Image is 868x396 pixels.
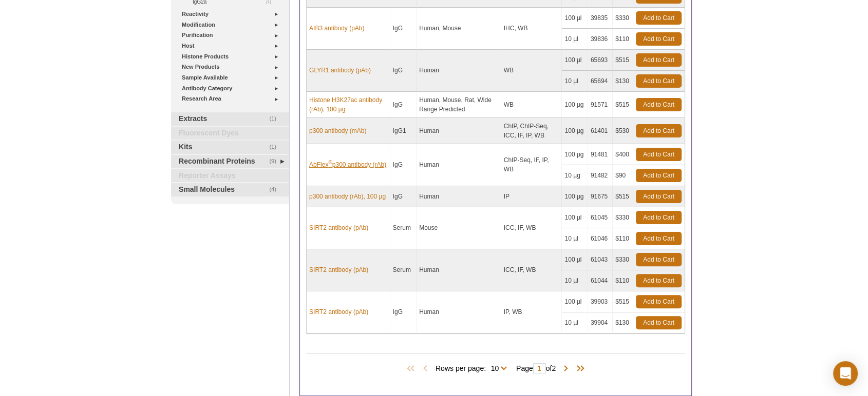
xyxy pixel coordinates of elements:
a: Add to Cart [636,124,682,137]
span: Last Page [571,364,587,374]
a: Add to Cart [636,232,682,245]
td: 100 µg [562,144,588,165]
sup: ® [328,160,332,165]
td: IgG [390,92,417,118]
td: $110 [613,270,633,291]
a: p300 antibody (mAb) [309,126,366,135]
td: $515 [613,92,633,118]
td: Serum [390,207,417,249]
td: 39836 [588,29,613,50]
td: Serum [390,249,417,291]
span: (1) [269,112,282,126]
td: $400 [613,144,633,165]
td: Human [417,291,501,333]
span: Page of [511,363,561,373]
div: Open Intercom Messenger [833,361,858,386]
td: ICC, IF, WB [501,207,562,249]
td: $330 [613,249,633,270]
td: 10 µl [562,312,588,333]
td: WB [501,50,562,92]
a: Host [182,41,283,51]
td: 61043 [588,249,613,270]
a: Reactivity [182,9,283,19]
td: IgG [390,144,417,186]
td: $515 [613,50,633,71]
a: Sample Available [182,72,283,83]
td: 61401 [588,118,613,144]
td: IP [501,186,562,207]
td: 39904 [588,312,613,333]
a: Fluorescent Dyes [171,127,289,140]
td: $110 [613,29,633,50]
td: $110 [613,228,633,249]
td: 39903 [588,291,613,312]
td: Human [417,144,501,186]
a: Add to Cart [636,11,682,25]
td: 39835 [588,8,613,29]
a: Reporter Assays [171,169,289,183]
td: IgG [390,8,417,50]
td: 91675 [588,186,613,207]
span: (9) [269,155,282,168]
span: Previous Page [420,364,430,374]
td: IgG1 [390,118,417,144]
a: Add to Cart [636,148,682,161]
td: 100 µg [562,92,588,118]
a: Add to Cart [636,316,682,329]
td: $130 [613,312,633,333]
td: 10 µg [562,165,588,186]
td: 10 µl [562,270,588,291]
td: IgG [390,291,417,333]
span: 2 [552,364,556,372]
a: Add to Cart [636,211,682,224]
td: WB [501,92,562,118]
a: (4)Small Molecules [171,183,289,196]
td: 65693 [588,50,613,71]
td: 100 µl [562,50,588,71]
a: Histone Products [182,51,283,62]
td: Human [417,249,501,291]
td: 91482 [588,165,613,186]
td: $330 [613,207,633,228]
a: AIB3 antibody (pAb) [309,24,364,33]
td: Human, Mouse [417,8,501,50]
td: 100 µg [562,118,588,144]
a: SIRT2 antibody (pAb) [309,265,368,274]
a: SIRT2 antibody (pAb) [309,307,368,316]
a: GLYR1 antibody (pAb) [309,66,371,75]
a: Add to Cart [636,190,682,203]
span: First Page [405,364,420,374]
a: Research Area [182,93,283,104]
a: Add to Cart [636,253,682,266]
a: Antibody Category [182,83,283,94]
span: (1) [269,141,282,154]
a: (1)Kits [171,141,289,154]
td: Human [417,186,501,207]
a: Purification [182,30,283,41]
td: 61045 [588,207,613,228]
a: Histone H3K27ac antibody (rAb), 100 µg [309,95,387,114]
a: (9)Recombinant Proteins [171,155,289,168]
td: 10 µl [562,71,588,92]
td: 61044 [588,270,613,291]
a: Add to Cart [636,169,682,182]
td: $330 [613,8,633,29]
a: SIRT2 antibody (pAb) [309,223,368,232]
a: Modification [182,19,283,30]
td: ICC, IF, WB [501,249,562,291]
td: $90 [613,165,633,186]
td: $515 [613,291,633,312]
td: IP, WB [501,291,562,333]
a: Add to Cart [636,98,682,111]
td: 65694 [588,71,613,92]
td: 100 µl [562,291,588,312]
td: 91481 [588,144,613,165]
a: Add to Cart [636,274,682,287]
td: 10 µl [562,228,588,249]
td: $130 [613,71,633,92]
a: (1)Extracts [171,112,289,126]
a: p300 antibody (rAb), 100 µg [309,192,386,201]
td: 100 µg [562,186,588,207]
span: (4) [269,183,282,196]
td: 91571 [588,92,613,118]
